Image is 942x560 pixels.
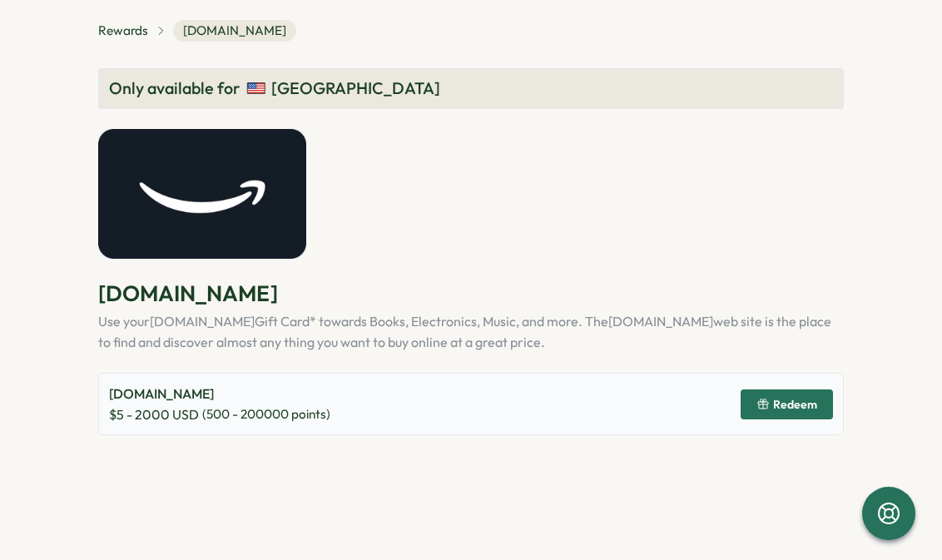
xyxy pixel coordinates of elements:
[150,313,255,330] a: [DOMAIN_NAME]
[98,279,844,308] p: [DOMAIN_NAME]
[98,311,844,353] p: Use your Gift Card* towards Books, Electronics, Music, and more. The web site is the place to fin...
[741,389,833,419] button: Redeem
[202,405,330,424] span: ( 500 - 200000 points)
[608,313,713,330] a: [DOMAIN_NAME]
[109,404,199,425] span: $ 5 - 2000 USD
[109,76,240,102] span: Only available for
[173,20,296,42] span: [DOMAIN_NAME]
[246,78,266,98] img: United States
[271,76,440,102] span: [GEOGRAPHIC_DATA]
[109,384,330,404] p: [DOMAIN_NAME]
[98,129,306,259] img: Amazon.com
[98,22,148,40] a: Rewards
[773,399,817,410] span: Redeem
